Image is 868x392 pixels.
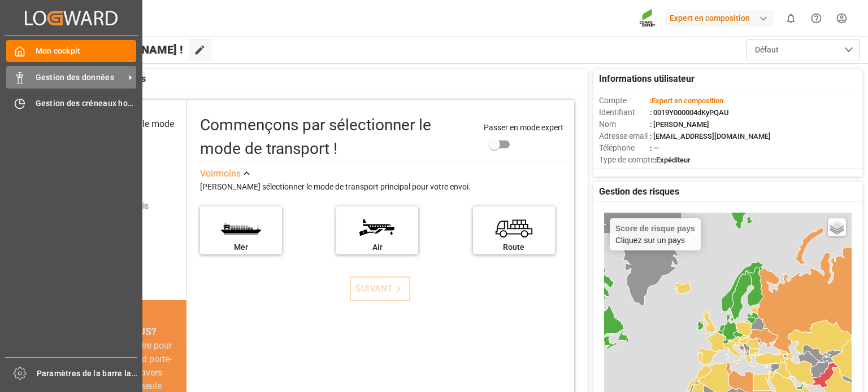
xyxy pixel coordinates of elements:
a: Couches [828,218,846,236]
font: Expert en composition [670,14,750,23]
font: Adresse email [599,131,648,140]
font: Gestion des données [36,73,114,82]
button: afficher 0 nouvelles notifications [778,6,804,31]
font: Téléphone [599,143,635,152]
div: Commençons par sélectionner le mode de transport ! [200,113,472,161]
a: Gestion des créneaux horaires [6,93,136,114]
font: Air [372,243,383,252]
font: : 0019Y000004dKyPQAU [650,108,729,117]
button: ouvrir le menu [747,39,860,60]
font: Mon cockpit [36,46,81,55]
font: : — [650,144,659,152]
font: Gestion des risques [599,186,679,197]
font: Score de risque pays [615,224,695,233]
font: SAVIEZ-VOUS? [87,325,157,337]
font: Mer [234,243,248,252]
font: Cliquez sur un pays [615,236,685,245]
button: Expert en composition [665,7,778,29]
img: Screenshot%202023-09-29%20at%2010.02.21.png_1712312052.png [639,8,657,28]
font: Paramètres de la barre latérale [37,369,154,378]
font: : [EMAIL_ADDRESS][DOMAIN_NAME] [650,132,771,140]
font: Ajouter les détails d'expédition [87,201,149,222]
font: Voir [200,168,216,179]
font: Expert en composition [652,96,723,105]
font: Gestion des créneaux horaires [36,99,150,108]
button: Centre d'aide [804,6,829,31]
font: Défaut [755,45,779,54]
font: Bonjour [PERSON_NAME] ! [46,43,183,56]
font: Passer en mode expert [484,123,563,132]
font: Nom [599,120,616,129]
font: Commençons par sélectionner le mode de transport ! [200,116,431,158]
font: Sélectionnez le mode de transport [89,118,174,143]
font: : [PERSON_NAME] [650,120,709,129]
font: moins [216,168,241,179]
font: [PERSON_NAME] sélectionner le mode de transport principal pour votre envoi. [200,182,471,191]
font: : [650,96,652,105]
font: Informations utilisateur [599,73,695,84]
font: :Expéditeur [654,156,691,164]
button: SUIVANT [350,276,410,301]
font: Compte [599,96,627,105]
font: Identifiant [599,108,635,117]
font: Type de compte [599,155,654,164]
font: Route [503,243,524,252]
a: Mon cockpit [6,40,136,62]
font: SUIVANT [355,283,393,294]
